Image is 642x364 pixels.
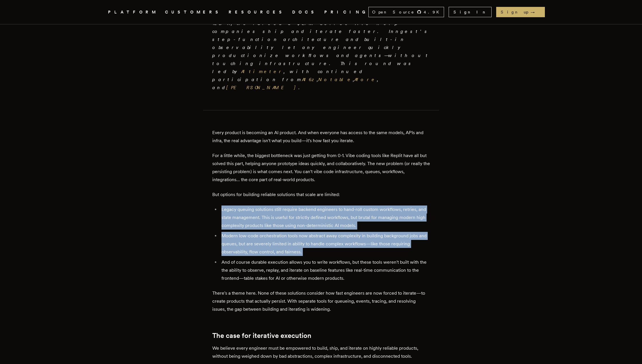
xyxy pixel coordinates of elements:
span: → [531,9,540,15]
h2: The case for iterative execution [212,332,430,340]
p: Every product is becoming an AI product. And when everyone has access to the same models, APIs an... [212,129,430,145]
a: Sign up [496,7,545,17]
p: For a little while, the biggest bottleneck was just getting from 0-1. Vibe coding tools like Repl... [212,152,430,184]
a: [PERSON_NAME] [226,85,299,90]
a: A16z [302,77,317,82]
a: Afore [354,77,377,82]
button: PLATFORM [108,9,158,16]
button: RESOURCES [229,9,285,16]
em: TLDR; we raised a $21M Series A to help companies ship and iterate faster. Inngest's step-functio... [212,21,430,90]
p: But options for building reliable solutions that scale are limited: [212,191,430,199]
a: Sign In [449,7,492,17]
span: 4.9 K [424,9,443,15]
p: We believe every engineer must be empowered to build, ship, and iterate on highly reliable produc... [212,344,430,360]
a: CUSTOMERS [165,9,222,16]
li: Legacy queuing solutions still require backend engineers to hand-roll custom workflows, retries, ... [220,206,430,230]
a: Notable [318,77,353,82]
p: There's a theme here. None of these solutions consider how fast engineers are now forced to itera... [212,289,430,313]
li: And of course durable execution allows you to write workflows, but these tools weren't built with... [220,258,430,282]
li: Modern low-code orchestration tools now abstract away complexity in building background jobs and ... [220,232,430,256]
a: DOCS [292,9,317,16]
a: PRICING [324,9,368,16]
span: Open Source [372,9,415,15]
a: Altimeter [241,69,284,74]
